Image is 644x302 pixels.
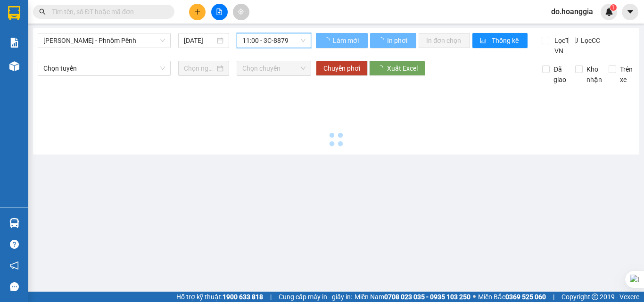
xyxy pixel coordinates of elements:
[10,261,19,270] span: notification
[610,4,617,11] sup: 1
[39,8,46,15] span: search
[605,8,613,16] img: icon-new-feature
[279,292,352,302] span: Cung cấp máy in - giấy in:
[622,4,638,20] button: caret-down
[611,4,615,11] span: 1
[233,4,249,20] button: aim
[223,293,263,301] strong: 1900 633 818
[189,4,206,20] button: plus
[9,61,19,71] img: warehouse-icon
[8,6,20,20] img: logo-vxr
[333,35,360,46] span: Làm mới
[384,293,471,301] strong: 0708 023 035 - 0935 103 250
[551,35,579,56] span: Lọc THU VN
[505,293,546,301] strong: 0369 525 060
[592,294,598,300] span: copyright
[369,61,425,76] button: Xuất Excel
[242,61,305,75] span: Chọn chuyến
[355,292,471,302] span: Miền Nam
[616,64,636,85] span: Trên xe
[9,38,19,48] img: solution-icon
[583,64,606,85] span: Kho nhận
[184,63,215,73] input: Chọn ngày
[370,33,416,48] button: In phơi
[478,292,546,302] span: Miền Bắc
[10,282,19,291] span: message
[626,8,635,16] span: caret-down
[270,292,272,302] span: |
[387,35,409,46] span: In phơi
[316,33,368,48] button: Làm mới
[9,218,19,228] img: warehouse-icon
[316,61,368,76] button: Chuyển phơi
[194,8,201,15] span: plus
[176,292,263,302] span: Hỗ trợ kỹ thuật:
[419,33,470,48] button: In đơn chọn
[387,63,418,73] span: Xuất Excel
[242,33,305,48] span: 11:00 - 3C-8879
[550,64,570,85] span: Đã giao
[216,8,223,15] span: file-add
[377,65,387,72] span: loading
[553,292,554,302] span: |
[544,6,601,17] span: do.hoanggia
[43,33,165,48] span: Hồ Chí Minh - Phnôm Pênh
[10,240,19,249] span: question-circle
[43,61,165,75] span: Chọn tuyến
[184,35,215,46] input: 13/10/2025
[492,35,520,46] span: Thống kê
[480,37,488,45] span: bar-chart
[472,33,528,48] button: bar-chartThống kê
[378,37,386,44] span: loading
[211,4,228,20] button: file-add
[323,37,331,44] span: loading
[52,7,163,17] input: Tìm tên, số ĐT hoặc mã đơn
[238,8,244,15] span: aim
[577,35,602,46] span: Lọc CC
[473,295,476,299] span: ⚪️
